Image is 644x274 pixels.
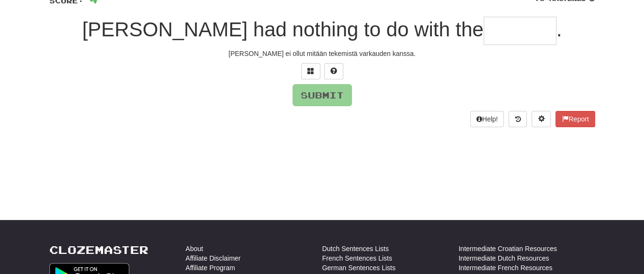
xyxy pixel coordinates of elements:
[555,111,595,127] button: Report
[459,244,557,253] a: Intermediate Croatian Resources
[186,263,235,273] a: Affiliate Program
[322,263,395,273] a: German Sentences Lists
[508,111,527,127] button: Round history (alt+y)
[322,244,389,253] a: Dutch Sentences Lists
[459,253,549,263] a: Intermediate Dutch Resources
[556,18,562,41] span: .
[470,111,504,127] button: Help!
[186,244,203,253] a: About
[82,18,484,41] span: [PERSON_NAME] had nothing to do with the
[293,84,352,106] button: Submit
[459,263,553,273] a: Intermediate French Resources
[186,253,241,263] a: Affiliate Disclaimer
[49,244,148,256] a: Clozemaster
[301,63,320,79] button: Switch sentence to multiple choice alt+p
[49,49,595,58] div: [PERSON_NAME] ei ollut mitään tekemistä varkauden kanssa.
[322,253,392,263] a: French Sentences Lists
[324,63,343,79] button: Single letter hint - you only get 1 per sentence and score half the points! alt+h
